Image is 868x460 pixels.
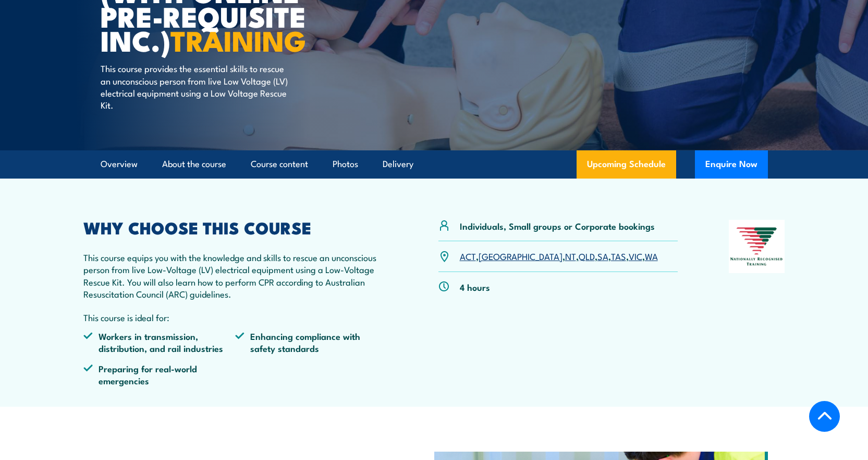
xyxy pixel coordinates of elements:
[83,311,388,323] p: This course is ideal for:
[235,330,387,355] li: Enhancing compliance with safety standards
[460,250,658,262] p: , , , , , , ,
[579,250,595,262] a: QLD
[83,330,236,355] li: Workers in transmission, distribution, and rail industries
[83,220,388,234] h2: WHY CHOOSE THIS COURSE
[383,150,413,178] a: Delivery
[597,250,608,262] a: SA
[162,150,226,178] a: About the course
[460,250,476,262] a: ACT
[251,150,308,178] a: Course content
[460,220,655,232] p: Individuals, Small groups or Corporate bookings
[83,362,236,387] li: Preparing for real-world emergencies
[577,150,676,179] a: Upcoming Schedule
[479,250,563,262] a: [GEOGRAPHIC_DATA]
[629,250,642,262] a: VIC
[333,150,358,178] a: Photos
[695,150,768,179] button: Enquire Now
[101,62,291,111] p: This course provides the essential skills to rescue an unconscious person from live Low Voltage (...
[460,281,490,293] p: 4 hours
[611,250,626,262] a: TAS
[101,150,138,178] a: Overview
[645,250,658,262] a: WA
[565,250,576,262] a: NT
[729,220,785,273] img: Nationally Recognised Training logo.
[83,251,388,300] p: This course equips you with the knowledge and skills to rescue an unconscious person from live Lo...
[170,18,306,61] strong: TRAINING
